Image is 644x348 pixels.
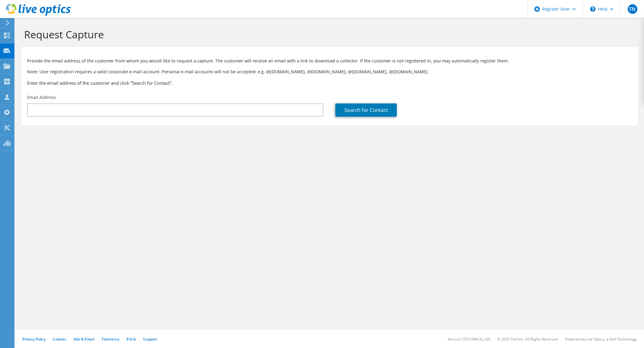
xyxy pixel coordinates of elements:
[126,337,136,342] a: EULA
[628,4,637,14] span: TN
[143,337,157,342] a: Support
[101,337,119,342] a: Telemetry
[74,337,94,342] a: Ads & Email
[497,337,558,342] li: © 2025 Dell Inc. All Rights Reserved
[53,337,67,342] a: Cookies
[565,337,637,342] li: Powered by Live Optics, a Dell Technology
[27,80,632,86] h3: Enter the email address of the customer and click “Search for Contact”.
[27,94,56,100] label: Email Address
[27,58,632,64] p: Provide the email address of the customer from whom you would like to request a capture. The cust...
[24,28,632,41] h1: Request Capture
[27,68,632,75] p: Note: User registration requires a valid corporate e-mail account. Personal e-mail accounts will ...
[448,337,490,342] li: Version: [TECHNICAL_ID]
[335,103,397,117] a: Search for Contact
[22,337,45,342] a: Privacy Policy
[590,6,596,12] svg: \n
